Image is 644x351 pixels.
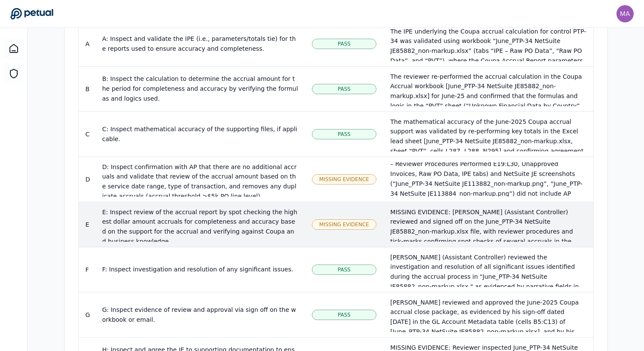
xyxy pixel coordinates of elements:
[79,247,96,292] td: F
[338,131,351,138] span: Pass
[616,5,634,22] img: mathias.ward@klaviyo.com
[3,63,24,84] a: SOC
[390,117,586,205] div: The mathematical accuracy of the June-2025 Coupa accrual support was validated by re-performing k...
[102,162,298,201] div: D: Inspect confirmation with AP that there are no additional accruals and validate that review of...
[338,40,351,47] span: Pass
[102,74,298,103] div: B: Inspect the calculation to determine the accrual amount for the period for completeness and ac...
[79,292,96,337] td: G
[102,34,298,54] div: A: Inspect and validate the IPE (i.e., parameters/totals tie) for the reports used to ensure accu...
[338,311,351,318] span: Pass
[102,305,298,325] div: G: Inspect evidence of review and approval via sign off on the workbook or email.
[319,221,369,228] span: Missing Evidence
[102,124,298,144] div: C: Inspect mathematical accuracy of the supporting files, if applicable.
[10,8,53,20] a: Go to Dashboard
[319,176,369,183] span: Missing Evidence
[390,111,586,218] div: MISSING EVIDENCE: Documentation confirming with Accounts Payable that no additional accruals are ...
[79,66,96,111] td: B
[390,72,586,189] div: The reviewer re-performed the accrual calculation in the Coupa Accrual workbook [June_PTP-34 NetS...
[338,266,351,273] span: Pass
[390,207,586,325] div: MISSING EVIDENCE: [PERSON_NAME] (Assistant Controller) reviewed and signed off on the June_PTP-34...
[79,202,96,247] td: E
[102,207,298,246] div: E: Inspect review of the accrual report by spot checking the highest dollar amount accruals for c...
[79,111,96,157] td: C
[79,21,96,66] td: A
[338,86,351,92] span: Pass
[79,157,96,202] td: D
[102,265,298,274] div: F: Inspect investigation and resolution of any significant issues.
[3,38,24,59] a: Dashboard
